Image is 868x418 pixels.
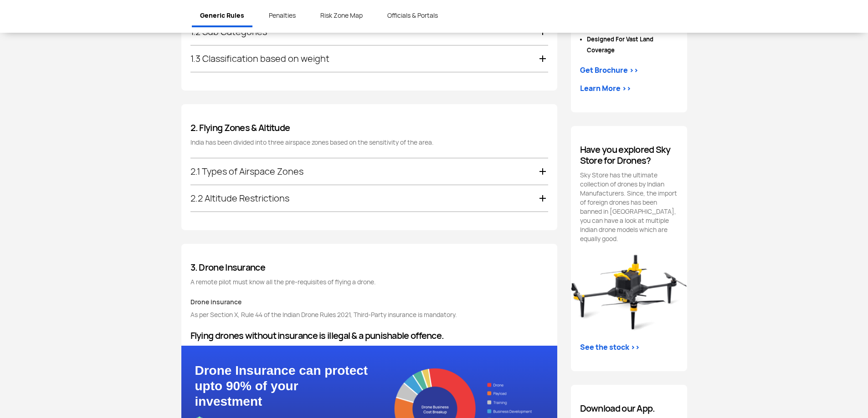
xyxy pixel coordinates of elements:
[580,403,678,414] h4: Download our App.
[195,363,370,409] span: Drone Insurance can protect upto 90% of your investment
[190,158,548,185] div: 2.1 Types of Airspace Zones
[580,171,678,243] p: Sky Store has the ultimate collection of drones by Indian Manufacturers. Since, the import of for...
[190,122,548,133] h4: 2. Flying Zones & Altitude
[312,5,371,25] a: Risk Zone Map
[379,5,446,25] a: Officials & Portals
[190,185,548,212] div: 2.2 Altitude Restrictions
[190,262,548,273] h4: 3. Drone Insurance
[580,342,640,353] a: See the stock >>
[190,310,548,319] p: As per Section X, Rule 44 of the Indian Drone Rules 2021, Third-Party insurance is mandatory.
[580,144,678,166] h4: Have you explored Sky Store for Drones?
[571,254,687,331] img: Did you know about NPNT drones?
[190,297,548,307] p: Drone insurance
[580,83,631,94] a: Learn More >>
[580,65,638,76] div: Get Brochure >>
[192,5,252,27] a: Generic Rules
[190,138,548,147] p: India has been divided into three airspace zones based on the sensitivity of the area.
[190,330,548,341] h4: Flying drones without insurance is illegal & a punishable offence.
[190,277,548,287] p: A remote pilot must know all the pre-requisites of flying a drone.
[261,5,304,25] a: Penalties
[190,45,548,72] div: 1.3 Classification based on weight
[587,34,678,56] li: Designed For Vast Land Coverage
